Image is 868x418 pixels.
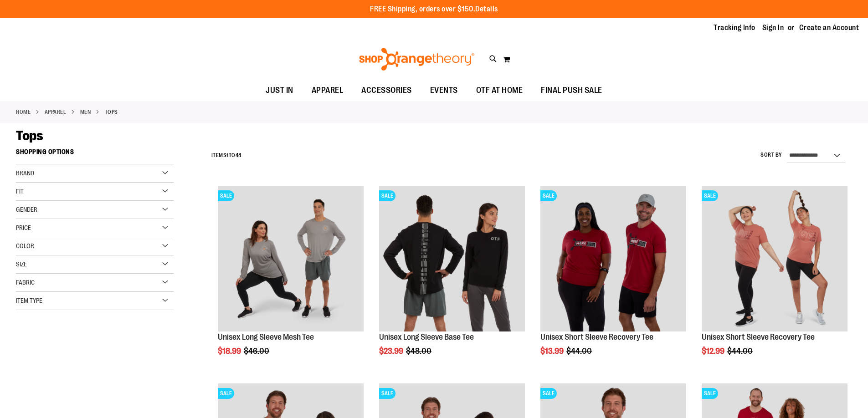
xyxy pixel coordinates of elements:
[16,260,27,268] span: Size
[799,23,859,33] a: Create an Account
[566,347,593,356] span: $44.00
[236,152,241,158] span: 44
[105,108,118,116] strong: Tops
[532,80,611,101] a: FINAL PUSH SALE
[218,347,242,356] span: $18.99
[702,186,847,333] a: Product image for Unisex Short Sleeve Recovery TeeSALE
[406,347,433,356] span: $48.00
[379,388,395,399] span: SALE
[476,80,523,101] span: OTF AT HOME
[379,186,525,331] img: Product image for Unisex Long Sleeve Base Tee
[16,297,42,304] span: Item Type
[213,181,368,379] div: product
[211,148,241,163] h2: Items to
[218,186,364,333] a: Unisex Long Sleeve Mesh Tee primary imageSALE
[16,242,34,250] span: Color
[16,169,34,177] span: Brand
[218,388,234,399] span: SALE
[536,181,691,379] div: product
[16,128,43,143] span: Tops
[16,144,174,164] strong: Shopping Options
[80,108,91,116] a: MEN
[760,151,782,159] label: Sort By
[540,186,686,331] img: Product image for Unisex SS Recovery Tee
[45,108,67,116] a: APPAREL
[379,190,395,201] span: SALE
[358,48,476,71] img: Shop Orangetheory
[370,4,498,15] p: FREE Shipping, orders over $150.
[702,332,815,342] a: Unisex Short Sleeve Recovery Tee
[702,388,718,399] span: SALE
[540,186,686,333] a: Product image for Unisex SS Recovery TeeSALE
[697,181,852,379] div: product
[226,152,229,158] span: 1
[361,80,412,101] span: ACCESSORIES
[266,80,293,101] span: JUST IN
[352,80,421,101] a: ACCESSORIES
[762,23,784,33] a: Sign In
[218,190,234,201] span: SALE
[16,279,35,286] span: Fabric
[257,80,303,101] a: JUST IN
[540,190,557,201] span: SALE
[218,332,314,342] a: Unisex Long Sleeve Mesh Tee
[16,108,31,116] a: Home
[541,80,602,101] span: FINAL PUSH SALE
[540,347,565,356] span: $13.99
[244,347,271,356] span: $46.00
[475,5,498,13] a: Details
[421,80,467,101] a: EVENTS
[312,80,344,101] span: APPAREL
[16,224,31,231] span: Price
[379,347,405,356] span: $23.99
[218,186,364,331] img: Unisex Long Sleeve Mesh Tee primary image
[467,80,532,101] a: OTF AT HOME
[430,80,458,101] span: EVENTS
[16,188,24,195] span: Fit
[540,388,557,399] span: SALE
[727,347,754,356] span: $44.00
[702,347,726,356] span: $12.99
[379,186,525,333] a: Product image for Unisex Long Sleeve Base TeeSALE
[379,332,474,342] a: Unisex Long Sleeve Base Tee
[714,23,755,33] a: Tracking Info
[702,190,718,201] span: SALE
[303,80,353,101] a: APPAREL
[16,206,37,213] span: Gender
[375,181,529,379] div: product
[540,332,653,342] a: Unisex Short Sleeve Recovery Tee
[702,186,847,331] img: Product image for Unisex Short Sleeve Recovery Tee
